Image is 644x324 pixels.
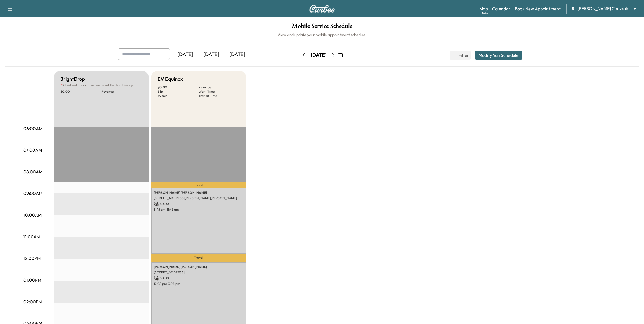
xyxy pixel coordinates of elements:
span: Filter [458,52,468,58]
p: 12:08 pm - 3:08 pm [154,282,243,286]
p: 6 hr [158,89,199,94]
button: Filter [450,51,471,60]
button: Modify Van Schedule [475,51,522,60]
div: [DATE] [311,52,326,58]
div: [DATE] [172,48,198,61]
p: Work Time [199,89,240,94]
p: 11:00AM [23,233,40,240]
p: $ 0.00 [154,201,243,206]
div: Beta [482,11,488,15]
p: [STREET_ADDRESS][PERSON_NAME][PERSON_NAME] [154,196,243,200]
a: MapBeta [479,5,488,12]
p: 08:00AM [23,169,42,175]
p: 12:00PM [23,255,41,261]
p: [PERSON_NAME] [PERSON_NAME] [154,191,243,195]
a: Calendar [492,5,510,12]
p: 01:00PM [23,277,41,283]
p: 02:00PM [23,298,42,305]
p: Revenue [199,85,240,89]
p: [PERSON_NAME] [PERSON_NAME] [154,265,243,269]
img: Curbee Logo [309,5,335,13]
h1: Mobile Service Schedule [5,23,639,32]
p: $ 0.00 [158,85,199,89]
p: Scheduled hours have been modified for this day [60,83,142,87]
h6: View and update your mobile appointment schedule. [5,32,639,38]
p: 06:00AM [23,125,42,132]
p: 07:00AM [23,147,42,153]
a: Book New Appointment [515,5,561,12]
p: Travel [151,182,246,188]
span: [PERSON_NAME] Chevrolet [577,5,631,12]
h5: EV Equinox [158,75,183,83]
p: 8:45 am - 11:45 am [154,207,243,212]
p: Transit Time [199,94,240,98]
h5: BrightDrop [60,75,85,83]
p: 09:00AM [23,190,42,197]
p: $ 0.00 [60,89,101,94]
div: [DATE] [198,48,224,61]
p: Travel [151,254,246,262]
p: [STREET_ADDRESS] [154,270,243,275]
p: 10:00AM [23,212,42,218]
p: Revenue [101,89,142,94]
p: $ 0.00 [154,276,243,281]
div: [DATE] [224,48,250,61]
p: 59 min [158,94,199,98]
